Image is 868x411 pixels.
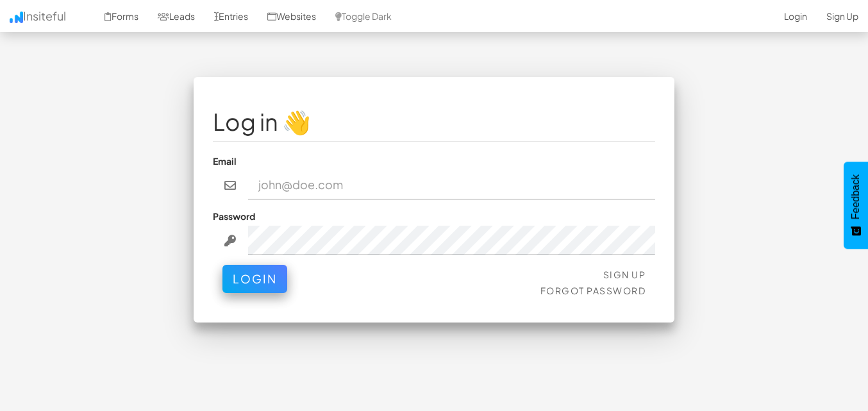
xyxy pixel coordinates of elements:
h1: Log in 👋 [213,109,655,135]
button: Feedback - Show survey [844,162,868,249]
input: john@doe.com [248,171,656,200]
span: Feedback [850,174,862,219]
button: Login [222,265,287,293]
img: icon.png [10,12,23,23]
label: Email [213,155,237,167]
a: Sign Up [603,269,646,280]
label: Password [213,210,255,222]
a: Forgot Password [540,285,646,296]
